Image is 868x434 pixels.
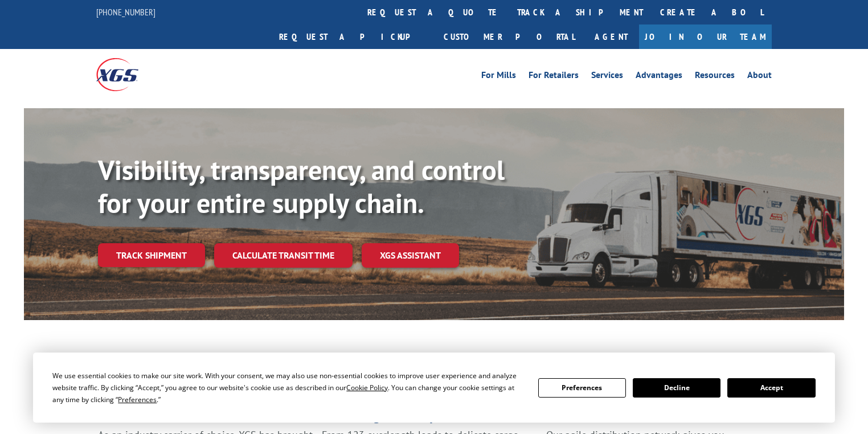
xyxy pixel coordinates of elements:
[362,243,459,268] a: XGS ASSISTANT
[538,378,626,398] button: Preferences
[214,243,353,268] a: Calculate transit time
[591,71,623,83] a: Services
[435,24,583,49] a: Customer Portal
[346,383,388,392] span: Cookie Policy
[747,71,772,83] a: About
[33,353,835,423] div: Cookie Consent Prompt
[96,6,155,18] a: [PHONE_NUMBER]
[529,71,579,83] a: For Retailers
[118,395,157,404] span: Preferences
[727,378,815,398] button: Accept
[271,24,435,49] a: Request a pickup
[98,243,205,267] a: Track shipment
[52,370,524,406] div: We use essential cookies to make our site work. With your consent, we may also use non-essential ...
[98,152,505,220] b: Visibility, transparency, and control for your entire supply chain.
[636,71,682,83] a: Advantages
[633,378,720,398] button: Decline
[481,71,516,83] a: For Mills
[583,24,639,49] a: Agent
[639,24,772,49] a: Join Our Team
[695,71,735,83] a: Resources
